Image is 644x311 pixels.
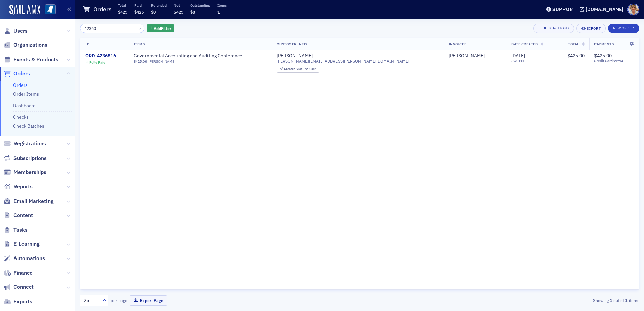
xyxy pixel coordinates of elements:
[4,226,28,234] a: Tasks
[13,56,58,63] span: Events & Products
[13,240,40,248] span: E-Learning
[13,169,46,176] span: Memberships
[277,59,409,64] span: [PERSON_NAME][EMAIL_ADDRESS][PERSON_NAME][DOMAIN_NAME]
[624,297,629,303] strong: 1
[13,70,30,77] span: Orders
[4,212,33,219] a: Content
[134,9,144,15] span: $425
[594,59,634,63] span: Credit Card x9794
[609,297,613,303] strong: 1
[13,123,44,129] a: Check Batches
[449,42,466,46] span: Invoicee
[608,25,639,31] a: New Order
[217,9,220,15] span: 1
[151,3,167,8] p: Refunded
[13,41,47,49] span: Organizations
[277,53,313,59] a: [PERSON_NAME]
[567,53,585,59] span: $425.00
[111,297,127,303] label: per page
[552,6,576,12] div: Support
[13,103,36,109] a: Dashboard
[13,269,33,277] span: Finance
[458,297,639,303] div: Showing out of items
[4,27,28,35] a: Users
[151,9,156,15] span: $0
[40,4,56,16] a: View Homepage
[594,42,614,46] span: Payments
[4,269,33,277] a: Finance
[174,3,183,8] p: Net
[4,70,30,77] a: Orders
[449,53,485,59] a: [PERSON_NAME]
[190,9,195,15] span: $0
[587,27,601,30] div: Export
[118,3,127,8] p: Total
[13,82,28,88] a: Orders
[149,59,175,64] a: [PERSON_NAME]
[190,3,210,8] p: Outstanding
[511,53,525,59] span: [DATE]
[130,295,167,306] button: Export Page
[4,169,46,176] a: Memberships
[586,6,623,12] div: [DOMAIN_NAME]
[449,53,502,59] span: Charles Hopson
[13,27,28,35] span: Users
[627,4,639,15] span: Profile
[568,42,579,46] span: Total
[4,154,47,162] a: Subscriptions
[85,42,89,46] span: ID
[134,42,145,46] span: Items
[93,5,112,13] h1: Orders
[4,140,46,147] a: Registrations
[137,25,143,31] button: ×
[134,53,243,59] a: Governmental Accounting and Auditing Conference
[594,53,612,59] span: $425.00
[4,198,54,205] a: Email Marketing
[4,283,34,291] a: Connect
[284,67,303,71] span: Created Via :
[118,9,127,15] span: $425
[89,60,105,65] div: Fully Paid
[80,24,144,33] input: Search…
[543,26,569,30] div: Bulk Actions
[13,226,28,234] span: Tasks
[4,183,33,191] a: Reports
[85,53,116,59] a: ORD-4236816
[9,5,40,15] img: SailAMX
[533,24,574,33] button: Bulk Actions
[4,41,47,49] a: Organizations
[154,25,171,31] span: Add Filter
[277,42,307,46] span: Customer Info
[13,255,45,262] span: Automations
[13,183,33,191] span: Reports
[13,212,33,219] span: Content
[174,9,183,15] span: $425
[147,24,174,33] button: AddFilter
[277,66,319,73] div: Created Via: End User
[580,7,626,12] button: [DOMAIN_NAME]
[13,91,39,97] a: Order Items
[217,3,227,8] p: Items
[511,42,538,46] span: Date Created
[4,240,40,248] a: E-Learning
[4,56,58,63] a: Events & Products
[608,24,639,33] button: New Order
[4,255,45,262] a: Automations
[134,59,147,64] span: $425.00
[84,297,98,304] div: 25
[13,154,47,162] span: Subscriptions
[13,283,34,291] span: Connect
[13,140,46,147] span: Registrations
[576,24,606,33] button: Export
[45,4,56,15] img: SailAMX
[511,58,524,63] time: 3:40 PM
[134,3,144,8] p: Paid
[13,198,54,205] span: Email Marketing
[13,114,29,120] a: Checks
[13,298,32,305] span: Exports
[284,67,316,71] div: End User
